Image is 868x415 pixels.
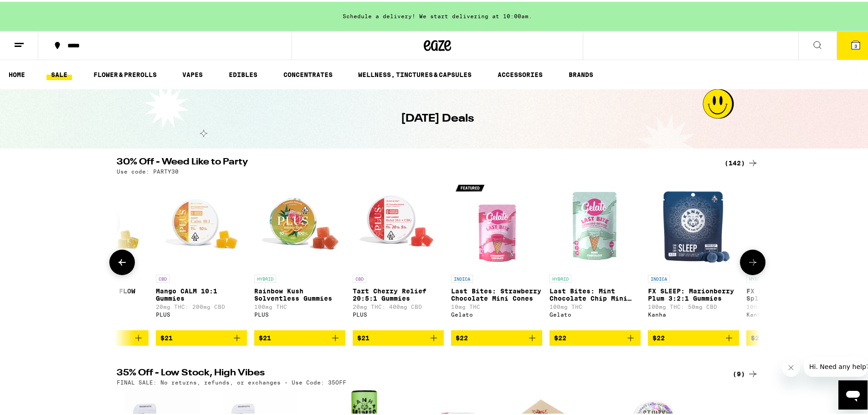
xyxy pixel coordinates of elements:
[156,177,247,328] a: Open page for Mango CALM 10:1 Gummies from PLUS
[550,328,641,344] button: Add to bag
[353,328,444,344] button: Add to bag
[254,310,345,316] div: PLUS
[648,177,739,328] a: Open page for FX SLEEP: Marionberry Plum 3:2:1 Gummies from Kanha
[451,286,542,300] p: Last Bites: Strawberry Chocolate Mini Cones
[156,286,247,300] p: Mango CALM 10:1 Gummies
[46,67,72,78] a: SALE
[648,302,739,308] p: 100mg THC: 50mg CBD
[254,286,345,300] p: Rainbow Kush Solventless Gummies
[746,328,837,344] button: Add to bag
[156,328,247,344] button: Add to bag
[648,286,739,300] p: FX SLEEP: Marionberry Plum 3:2:1 Gummies
[259,333,271,340] span: $21
[357,333,370,340] span: $21
[754,177,830,268] img: Kanha - FX ENERGY: Citrus Splash 1:1 Gummies
[224,67,262,78] a: EDIBLES
[451,177,542,328] a: Open page for Last Bites: Strawberry Chocolate Mini Cones from Gelato
[451,177,542,268] img: Gelato - Last Bites: Strawberry Chocolate Mini Cones
[279,67,337,78] a: CONCENTRATES
[550,177,641,268] img: Gelato - Last Bites: Mint Chocolate Chip Mini Cones
[550,286,641,300] p: Last Bites: Mint Chocolate Chip Mini Cones
[254,302,345,308] p: 100mg THC
[117,156,714,167] h2: 30% Off - Weed Like to Party
[550,302,641,308] p: 100mg THC
[353,177,444,268] img: PLUS - Tart Cherry Relief 20:5:1 Gummies
[746,273,768,281] p: HYBRID
[564,67,598,78] a: BRANDS
[746,302,837,308] p: 100mg THC
[401,109,474,125] h1: [DATE] Deals
[746,177,837,328] a: Open page for FX ENERGY: Citrus Splash 1:1 Gummies from Kanha
[5,6,66,14] span: Hi. Need any help?
[353,273,366,281] p: CBD
[254,273,276,281] p: HYBRID
[451,328,542,344] button: Add to bag
[451,310,542,316] div: Gelato
[733,367,758,378] a: (9)
[117,367,714,378] h2: 35% Off - Low Stock, High Vibes
[117,167,179,173] p: Use code: PARTY30
[353,177,444,328] a: Open page for Tart Cherry Relief 20:5:1 Gummies from PLUS
[724,156,758,167] a: (142)
[550,273,571,281] p: HYBRID
[354,67,476,78] a: WELLNESS, TINCTURES & CAPSULES
[254,328,345,344] button: Add to bag
[4,67,30,78] a: HOME
[854,41,857,47] span: 3
[160,333,173,340] span: $21
[451,273,473,281] p: INDICA
[656,177,732,268] img: Kanha - FX SLEEP: Marionberry Plum 3:2:1 Gummies
[648,310,739,316] div: Kanha
[353,302,444,308] p: 20mg THC: 400mg CBD
[156,273,169,281] p: CBD
[156,302,247,308] p: 20mg THC: 200mg CBD
[353,286,444,300] p: Tart Cherry Relief 20:5:1 Gummies
[751,333,763,340] span: $22
[493,67,547,78] a: ACCESSORIES
[456,333,468,340] span: $22
[254,177,345,268] img: PLUS - Rainbow Kush Solventless Gummies
[353,310,444,316] div: PLUS
[746,310,837,316] div: Kanha
[178,67,207,78] a: VAPES
[156,310,247,316] div: PLUS
[89,67,161,78] a: FLOWER & PREROLLS
[117,378,346,384] p: FINAL SALE: No returns, refunds, or exchanges - Use Code: 35OFF
[451,302,542,308] p: 10mg THC
[254,177,345,328] a: Open page for Rainbow Kush Solventless Gummies from PLUS
[746,286,837,300] p: FX ENERGY: Citrus Splash 1:1 Gummies
[550,177,641,328] a: Open page for Last Bites: Mint Chocolate Chip Mini Cones from Gelato
[804,355,868,375] iframe: Message from company
[648,328,739,344] button: Add to bag
[648,273,670,281] p: INDICA
[652,333,665,340] span: $22
[838,379,868,408] iframe: Button to launch messaging window
[782,357,800,375] iframe: Close message
[156,177,247,268] img: PLUS - Mango CALM 10:1 Gummies
[550,310,641,316] div: Gelato
[554,333,566,340] span: $22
